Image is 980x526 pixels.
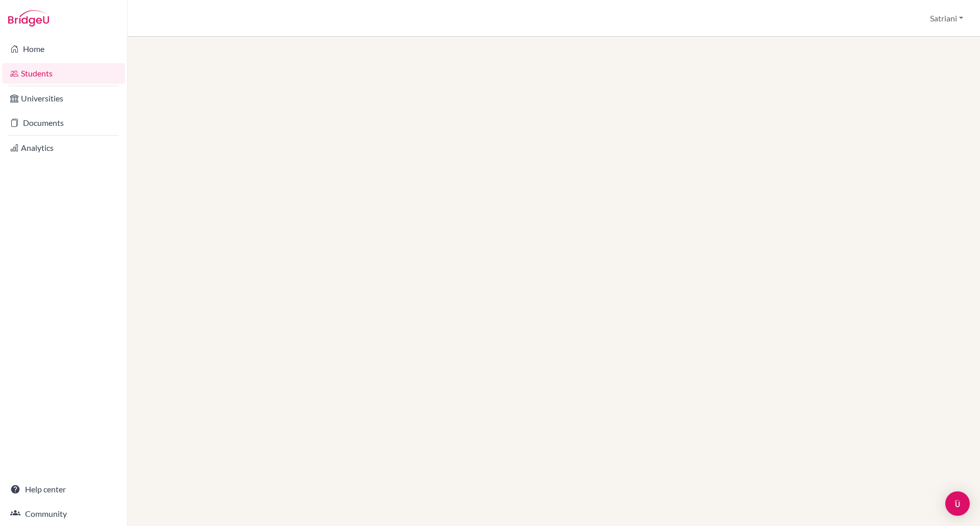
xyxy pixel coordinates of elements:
[2,113,125,133] a: Documents
[2,39,125,59] a: Home
[2,504,125,524] a: Community
[2,138,125,158] a: Analytics
[2,88,125,109] a: Universities
[2,479,125,499] a: Help center
[945,491,970,516] div: Open Intercom Messenger
[8,10,49,27] img: Bridge-U
[2,63,125,84] a: Students
[925,9,968,28] button: Satriani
